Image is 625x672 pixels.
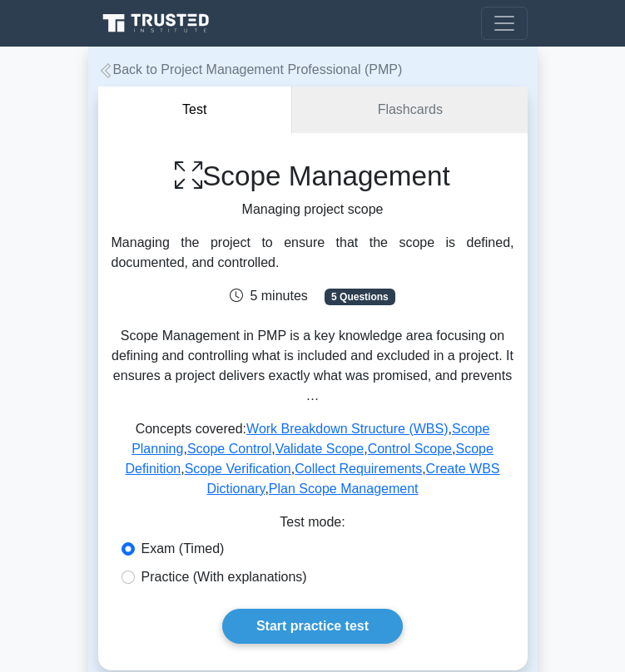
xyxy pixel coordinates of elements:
a: Control Scope [368,442,452,456]
a: Scope Planning [131,422,489,456]
a: Plan Scope Management [269,482,419,496]
p: Concepts covered: , , , , , , , , , [112,419,514,499]
a: Flashcards [292,86,527,134]
a: Validate Scope [275,442,364,456]
label: Exam (Timed) [141,539,225,559]
span: 5 minutes [230,289,307,303]
a: Back to Project Management Professional (PMP) [98,62,403,77]
p: Managing project scope [112,200,514,220]
a: Collect Requirements [295,462,422,476]
div: Test mode: [112,512,514,539]
a: Start practice test [222,609,403,644]
button: Toggle navigation [481,7,528,40]
div: Managing the project to ensure that the scope is defined, documented, and controlled. [112,233,514,273]
a: Work Breakdown Structure (WBS) [246,422,448,436]
a: Scope Control [187,442,271,456]
label: Practice (With explanations) [141,567,307,587]
a: Create WBS Dictionary [206,462,499,496]
a: Scope Verification [185,462,291,476]
span: 5 Questions [325,289,394,305]
button: Test [98,86,293,134]
a: Scope Definition [125,442,493,476]
h1: Scope Management [112,160,514,193]
p: Scope Management in PMP is a key knowledge area focusing on defining and controlling what is incl... [112,326,514,406]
